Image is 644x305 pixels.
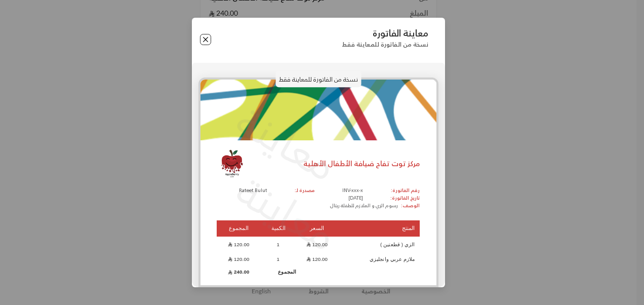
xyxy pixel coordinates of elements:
[327,202,401,210] p: رسوم الزي و الملازم للطفلة ريتال
[217,187,267,195] p: Rateet Bulut
[303,159,420,169] p: مركز توت تفاح ضيافة الأطفال الأهلية
[200,80,436,140] img: apple-berry-header.png
[261,267,296,277] td: المجموع
[217,148,247,179] img: Logo
[390,187,420,195] p: رقم الفاتورة:
[338,252,420,266] td: ملازم عربي وانجليزي
[390,195,420,202] p: تاريخ الفاتورة:
[342,28,428,39] p: معاينة الفاتورة
[217,267,261,277] td: 240.00
[273,256,284,263] span: 1
[217,220,261,237] th: المجموع
[338,220,420,237] th: المنتج
[338,238,420,251] td: الزي ( قطعتين )
[275,71,361,87] p: نسخة من الفاتورة للمعاينة فقط
[200,34,211,45] button: Close
[225,90,349,196] p: معاينة
[225,160,349,266] p: معاينة
[342,187,363,195] p: INV-xxx-x
[342,41,428,48] p: نسخة من الفاتورة للمعاينة فقط
[342,195,363,202] p: [DATE]
[217,219,420,279] table: Products
[217,252,261,266] td: 120.00
[217,238,261,251] td: 120.00
[401,202,420,210] p: الوصف:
